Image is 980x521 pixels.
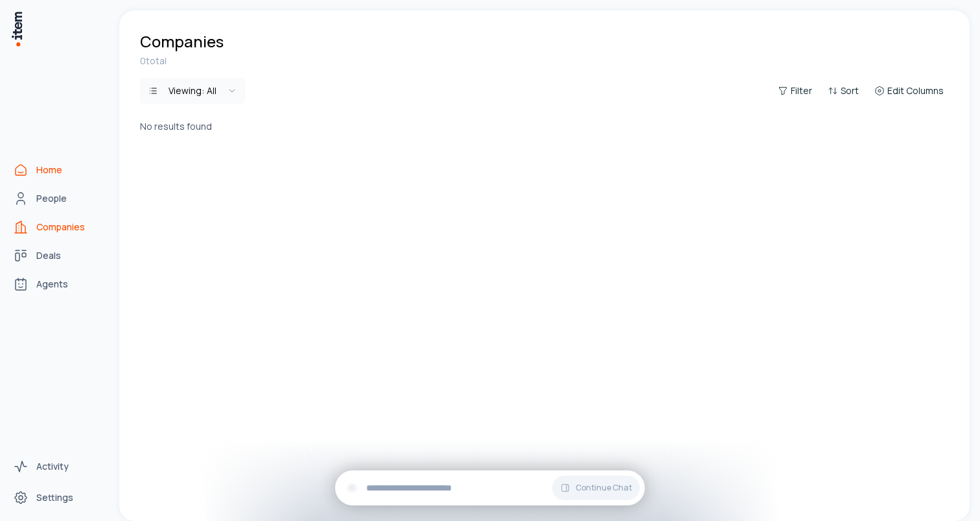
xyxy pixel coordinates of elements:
img: Item Brain Logo [10,10,23,47]
span: Deals [36,249,61,262]
span: Home [36,164,62,176]
div: Continue Chat [335,470,645,505]
a: Activity [8,454,106,479]
span: Continue Chat [576,483,632,493]
a: People [8,186,106,212]
button: Filter [773,82,817,100]
h1: Companies [140,31,224,52]
span: Sort [841,84,859,97]
a: Home [8,157,106,183]
span: Settings [36,491,73,504]
span: Edit Columns [887,84,944,97]
button: Continue Chat [552,476,640,500]
a: Deals [8,243,106,269]
span: Companies [36,221,85,234]
a: Companies [8,214,106,240]
a: Agents [8,271,106,297]
span: Filter [791,84,812,97]
button: Sort [822,82,864,100]
span: Activity [36,460,69,473]
button: Edit Columns [869,82,949,100]
span: People [36,192,67,205]
p: No results found [140,119,970,134]
a: Settings [8,485,106,511]
div: Viewing: [169,84,216,97]
span: Agents [36,278,68,291]
div: 0 total [140,55,949,67]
